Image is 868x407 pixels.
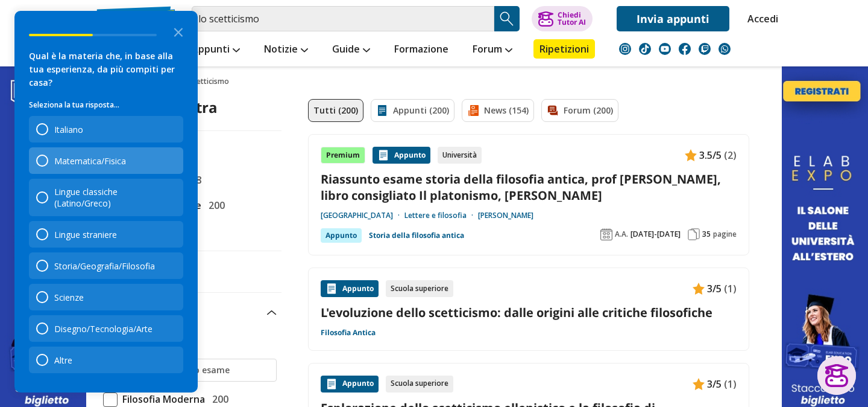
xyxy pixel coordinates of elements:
[29,284,183,310] div: Scienze
[685,149,697,161] img: Appunti contenuto
[118,391,205,407] span: Filosofia Moderna
[478,211,533,220] a: [PERSON_NAME]
[267,310,277,315] img: Apri e chiudi sezione
[619,43,631,55] img: instagram
[693,283,705,295] img: Appunti contenuto
[166,19,190,43] button: Close the survey
[29,116,183,143] div: Italiano
[207,391,228,407] span: 200
[321,328,376,338] a: Filosofia Antica
[376,104,388,117] img: Appunti filtro contenuto
[29,347,183,373] div: Altre
[377,149,389,161] img: Appunti contenuto
[373,147,430,164] div: Appunto
[533,39,595,59] a: Ripetizioni
[631,229,681,239] span: [DATE]-[DATE]
[29,221,183,248] div: Lingue straniere
[369,228,464,243] a: Storia della filosofia antica
[321,376,379,393] div: Appunto
[29,99,183,111] p: Seleziona la tua risposta...
[600,228,612,240] img: Anno accademico
[321,304,737,321] a: L'evoluzione dello scetticismo: dalle origini alle critiche filosofiche
[204,197,225,213] span: 200
[494,6,520,31] button: Search Button
[724,281,737,296] span: (1)
[54,155,126,167] div: Matematica/Fisica
[699,43,711,55] img: twitch
[321,211,404,220] a: [GEOGRAPHIC_DATA]
[498,10,516,28] img: Cerca appunti, riassunti o versioni
[54,229,117,240] div: Lingue straniere
[719,43,731,55] img: WhatsApp
[702,229,711,239] span: 35
[470,39,515,61] a: Forum
[541,99,618,122] a: Forum (200)
[707,281,722,296] span: 3/5
[724,376,737,392] span: (1)
[467,104,479,117] img: News filtro contenuto
[54,260,155,272] div: Storia/Geografia/Filosofia
[181,72,234,92] span: lo scetticismo
[192,6,494,31] input: Cerca appunti, riassunti o versioni
[54,186,176,209] div: Lingue classiche (Latino/Greco)
[747,6,773,31] a: Accedi
[14,11,198,393] div: Survey
[371,99,454,122] a: Appunti (200)
[308,99,363,122] a: Tutti (200)
[615,229,628,239] span: A.A.
[54,124,83,135] div: Italiano
[558,11,586,26] div: Chiedi Tutor AI
[29,50,183,89] div: Qual è la materia che, in base alla tua esperienza, da più compiti per casa?
[391,39,451,61] a: Formazione
[325,378,338,390] img: Appunti contenuto
[713,229,737,239] span: pagine
[688,228,700,240] img: Pagine
[386,376,453,393] div: Scuola superiore
[699,147,722,163] span: 3.5/5
[639,43,651,55] img: tiktok
[321,280,379,297] div: Appunto
[321,228,362,243] div: Appunto
[707,376,722,392] span: 3/5
[29,179,183,216] div: Lingue classiche (Latino/Greco)
[29,315,183,342] div: Disegno/Tecnologia/Arte
[462,99,534,122] a: News (154)
[404,211,478,220] a: Lettere e filosofia
[261,39,311,61] a: Notizie
[29,252,183,279] div: Storia/Geografia/Filosofia
[679,43,691,55] img: facebook
[329,39,373,61] a: Guide
[325,283,338,295] img: Appunti contenuto
[54,292,84,303] div: Scienze
[438,147,482,164] div: Università
[386,280,453,297] div: Scuola superiore
[54,354,72,366] div: Altre
[189,39,243,61] a: Appunti
[125,364,271,376] input: Ricerca materia o esame
[617,6,729,31] a: Invia appunti
[724,147,737,163] span: (2)
[54,323,153,335] div: Disegno/Tecnologia/Arte
[659,43,671,55] img: youtube
[547,104,559,117] img: Forum filtro contenuto
[321,147,365,164] div: Premium
[29,147,183,174] div: Matematica/Fisica
[693,378,705,390] img: Appunti contenuto
[321,171,737,203] a: Riassunto esame storia della filosofia antica, prof [PERSON_NAME], libro consigliato Il platonism...
[532,6,593,31] button: ChiediTutor AI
